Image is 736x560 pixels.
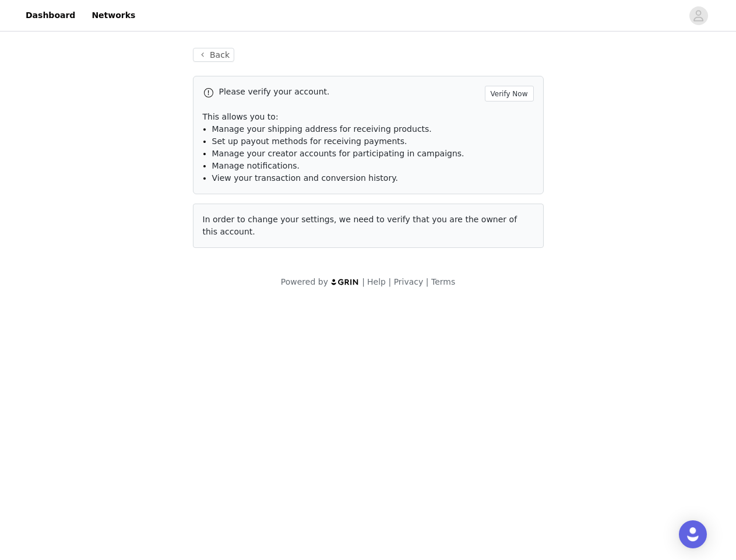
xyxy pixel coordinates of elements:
[19,2,82,29] a: Dashboard
[394,277,424,286] a: Privacy
[203,215,517,236] span: In order to change your settings, we need to verify that you are the owner of this account.
[388,277,391,286] span: |
[193,48,235,62] button: Back
[679,520,707,548] div: Open Intercom Messenger
[426,277,429,286] span: |
[84,2,142,29] a: Networks
[485,86,534,101] button: Verify Now
[212,173,398,183] span: View your transaction and conversion history.
[212,124,432,134] span: Manage your shipping address for receiving products.
[212,149,464,158] span: Manage your creator accounts for participating in campaigns.
[203,111,534,123] p: This allows you to:
[693,6,704,25] div: avatar
[367,277,386,286] a: Help
[281,277,328,286] span: Powered by
[219,86,480,98] p: Please verify your account.
[431,277,455,286] a: Terms
[212,161,300,170] span: Manage notifications.
[212,136,407,146] span: Set up payout methods for receiving payments.
[362,277,365,286] span: |
[330,278,360,286] img: logo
